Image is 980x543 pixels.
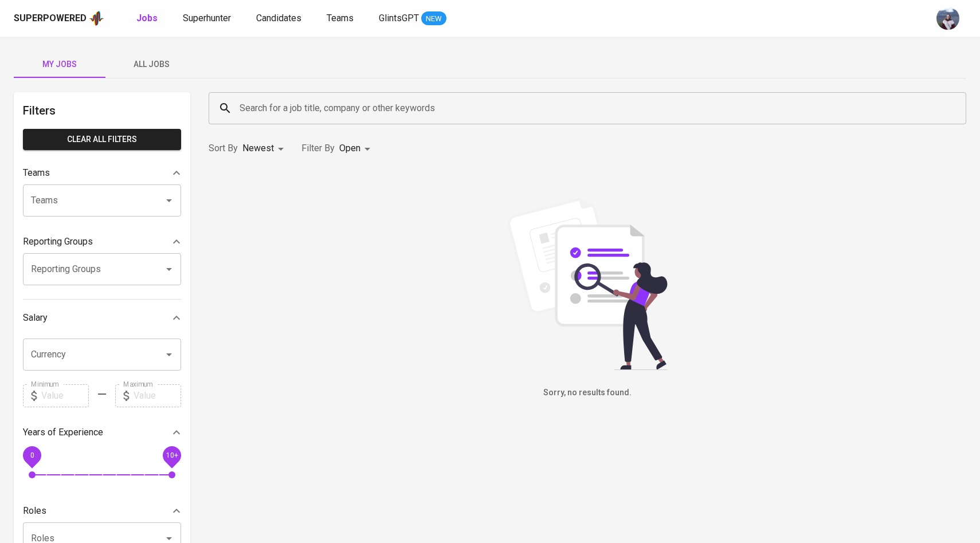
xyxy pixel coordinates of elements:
[21,57,99,72] span: My Jobs
[112,57,190,72] span: All Jobs
[23,421,181,444] div: Years of Experience
[41,384,89,407] input: Value
[23,162,181,184] div: Teams
[327,13,354,23] span: Teams
[421,13,446,25] span: NEW
[501,198,673,370] img: file_searching.svg
[379,11,446,26] a: GlintsGPT NEW
[23,129,181,150] button: Clear All filters
[301,141,335,155] p: Filter By
[32,132,172,147] span: Clear All filters
[256,13,301,23] span: Candidates
[242,141,274,155] p: Newest
[339,143,360,154] span: Open
[23,426,103,439] p: Years of Experience
[23,235,93,249] p: Reporting Groups
[209,387,966,399] h6: Sorry, no results found.
[23,306,181,329] div: Salary
[339,138,374,159] div: Open
[242,138,288,159] div: Newest
[161,261,177,277] button: Open
[23,311,48,325] p: Salary
[161,347,177,363] button: Open
[183,11,233,26] a: Superhunter
[936,7,959,30] img: christine.raharja@glints.com
[23,166,50,180] p: Teams
[183,13,231,23] span: Superhunter
[166,451,178,459] span: 10+
[89,10,104,27] img: app logo
[30,451,34,459] span: 0
[23,230,181,253] div: Reporting Groups
[136,13,158,23] b: Jobs
[209,141,238,155] p: Sort By
[14,12,87,25] div: Superpowered
[136,11,160,26] a: Jobs
[256,11,304,26] a: Candidates
[379,13,419,23] span: GlintsGPT
[23,499,181,522] div: Roles
[23,101,181,120] h6: Filters
[23,504,46,518] p: Roles
[134,384,181,407] input: Value
[161,192,177,208] button: Open
[327,11,356,26] a: Teams
[14,10,104,27] a: Superpoweredapp logo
